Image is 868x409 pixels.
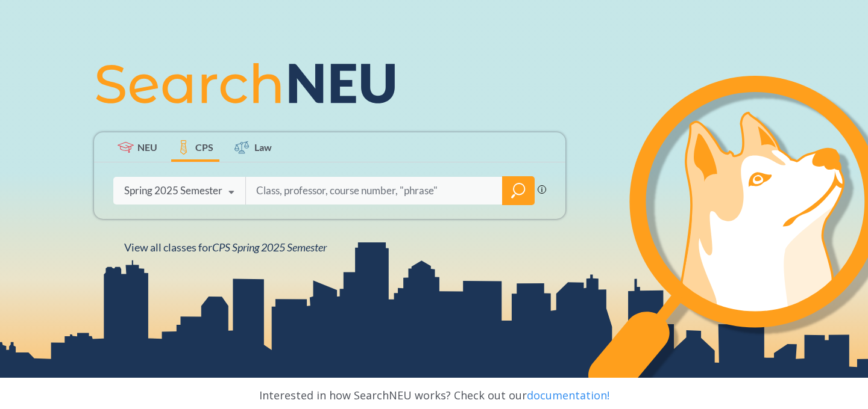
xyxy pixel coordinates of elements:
svg: magnifying glass [511,182,526,199]
a: documentation! [527,388,609,402]
div: Spring 2025 Semester [124,184,222,197]
span: CPS Spring 2025 Semester [212,241,327,254]
div: magnifying glass [502,176,535,205]
input: Class, professor, course number, "phrase" [255,178,494,203]
span: NEU [137,140,157,154]
span: Law [254,140,272,154]
span: View all classes for [124,241,327,254]
span: CPS [195,140,213,154]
